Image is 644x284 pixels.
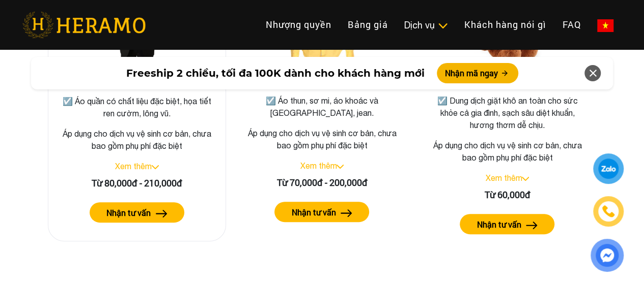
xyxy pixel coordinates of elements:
[597,19,613,32] img: vn-flag.png
[57,176,217,190] div: Từ 80,000đ - 210,000đ
[554,14,589,36] a: FAQ
[22,12,146,38] img: heramo-logo.png
[340,14,396,36] a: Bảng giá
[485,173,522,182] a: Xem thêm
[156,210,167,217] img: arrow
[152,165,159,169] img: arrow_down.svg
[337,165,344,169] img: arrow_down.svg
[426,139,588,164] p: Áp dụng cho dịch vụ vệ sinh cơ bản, chưa bao gồm phụ phí đặc biệt
[522,177,529,181] img: arrow_down.svg
[115,162,152,171] a: Xem thêm
[274,202,369,222] button: Nhận tư vấn
[241,176,403,190] div: Từ 70,000đ - 200,000đ
[57,202,217,223] a: Nhận tư vấn arrow
[241,127,403,151] p: Áp dụng cho dịch vụ vệ sinh cơ bản, chưa bao gồm phụ phí đặc biệt
[341,209,352,217] img: arrow
[428,94,586,131] p: ☑️ Dung dịch giặt khô an toàn cho sức khỏe cả gia đình, sạch sâu diệt khuẩn, hương thơm dễ chịu.
[57,128,217,152] p: Áp dụng cho dịch vụ vệ sinh cơ bản, chưa bao gồm phụ phí đặc biệt
[404,18,448,32] div: Dịch vụ
[437,63,518,83] button: Nhận mã ngay
[106,207,151,219] label: Nhận tư vấn
[456,14,554,36] a: Khách hàng nói gì
[291,206,335,218] label: Nhận tư vấn
[126,66,425,81] span: Freeship 2 chiều, tối đa 100K dành cho khách hàng mới
[437,21,448,31] img: subToggleIcon
[90,202,184,223] button: Nhận tư vấn
[300,161,337,170] a: Xem thêm
[258,14,340,36] a: Nhượng quyền
[601,204,615,218] img: phone-icon
[595,198,622,225] a: phone-icon
[460,214,554,234] button: Nhận tư vấn
[477,218,521,231] label: Nhận tư vấn
[426,214,588,234] a: Nhận tư vấn arrow
[426,188,588,202] div: Từ 60,000đ
[59,95,215,119] p: ☑️ Áo quần có chất liệu đặc biệt, họa tiết ren cườm, lông vũ.
[241,202,403,222] a: Nhận tư vấn arrow
[243,94,401,119] p: ☑️ Áo thun, sơ mi, áo khoác và [GEOGRAPHIC_DATA], jean.
[526,222,538,229] img: arrow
